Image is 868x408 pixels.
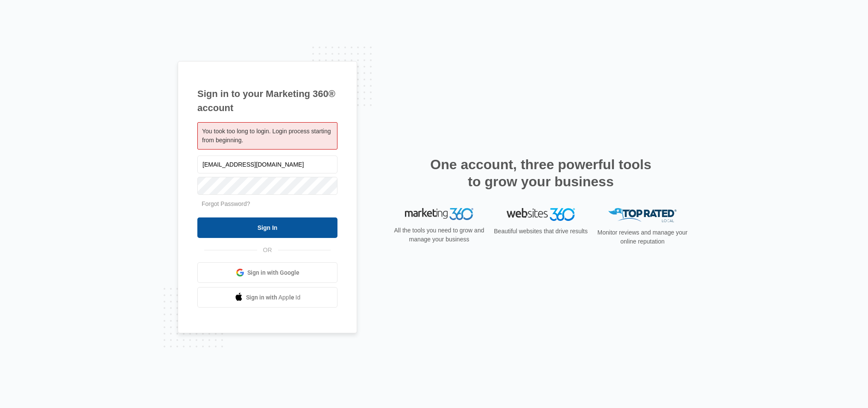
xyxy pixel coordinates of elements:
a: Forgot Password? [202,200,250,207]
p: Monitor reviews and manage your online reputation [595,228,690,246]
a: Sign in with Apple Id [197,287,337,308]
span: Sign in with Google [247,268,299,277]
a: Sign in with Google [197,262,337,283]
h1: Sign in to your Marketing 360® account [197,87,337,115]
p: All the tools you need to grow and manage your business [391,226,487,244]
h2: One account, three powerful tools to grow your business [428,156,654,190]
p: Beautiful websites that drive results [493,227,589,236]
img: Websites 360 [507,208,575,220]
input: Email [197,156,337,173]
img: Top Rated Local [608,208,677,222]
span: Sign in with Apple Id [246,293,301,302]
input: Sign In [197,217,337,238]
img: Marketing 360 [405,208,473,220]
span: You took too long to login. Login process starting from beginning. [202,128,331,144]
span: OR [257,246,278,255]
